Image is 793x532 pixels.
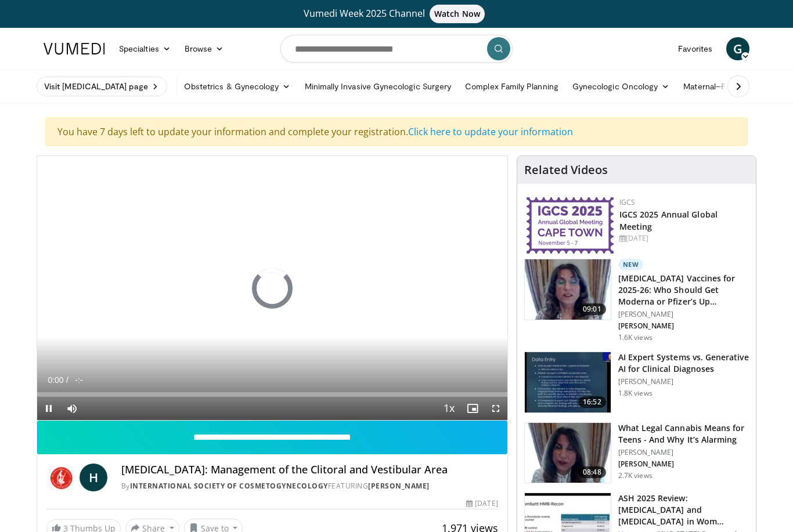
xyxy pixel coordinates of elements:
[618,422,749,446] h3: What Legal Cannabis Means for Teens - And Why It’s Alarming
[618,259,644,270] p: New
[130,481,328,491] a: International Society of Cosmetogynecology
[618,310,749,319] p: [PERSON_NAME]
[618,493,749,527] h3: ASH 2025 Review: [MEDICAL_DATA] and [MEDICAL_DATA] in Wom…
[438,397,461,420] button: Playback Rate
[676,75,783,98] a: Maternal–Fetal Medicine
[121,481,498,491] div: By FEATURING
[578,396,606,408] span: 16:52
[619,209,718,232] a: IGCS 2025 Annual Global Meeting
[44,43,105,55] img: VuMedi Logo
[525,423,611,483] img: 268330c9-313b-413d-8ff2-3cd9a70912fe.150x105_q85_crop-smart_upscale.jpg
[45,5,748,23] a: Vumedi Week 2025 ChannelWatch Now
[618,377,749,386] p: [PERSON_NAME]
[60,397,84,420] button: Mute
[178,37,231,60] a: Browse
[524,163,608,177] h4: Related Videos
[618,321,749,331] p: [PERSON_NAME]
[618,471,653,480] p: 2.7K views
[525,259,611,320] img: d9ddfd97-e350-47c1-a34d-5d400e773739.150x105_q85_crop-smart_upscale.jpg
[45,117,748,146] div: You have 7 days left to update your information and complete your registration.
[484,397,507,420] button: Fullscreen
[177,75,298,98] a: Obstetrics & Gynecology
[37,397,60,420] button: Pause
[618,389,653,398] p: 1.8K views
[618,448,749,457] p: [PERSON_NAME]
[37,392,507,397] div: Progress Bar
[524,259,749,342] a: 09:01 New [MEDICAL_DATA] Vaccines for 2025-26: Who Should Get Moderna or Pfizer’s Up… [PERSON_NAM...
[726,37,749,60] a: G
[298,75,459,98] a: Minimally Invasive Gynecologic Surgery
[80,464,107,491] a: H
[37,77,167,96] a: Visit [MEDICAL_DATA] page
[430,5,485,23] span: Watch Now
[578,303,606,315] span: 09:01
[618,352,749,375] h3: AI Expert Systems vs. Generative AI for Clinical Diagnoses
[565,75,676,98] a: Gynecologic Oncology
[671,37,719,60] a: Favorites
[618,333,653,342] p: 1.6K views
[525,352,611,412] img: 1bf82db2-8afa-4218-83ea-e842702db1c4.150x105_q85_crop-smart_upscale.jpg
[524,352,749,413] a: 16:52 AI Expert Systems vs. Generative AI for Clinical Diagnoses [PERSON_NAME] 1.8K views
[66,375,69,385] span: /
[619,197,636,207] a: IGCS
[368,481,430,491] a: [PERSON_NAME]
[48,375,63,385] span: 0:00
[112,37,178,60] a: Specialties
[461,397,484,420] button: Enable picture-in-picture mode
[578,466,606,478] span: 08:48
[75,375,82,385] span: -:-
[280,35,513,63] input: Search topics, interventions
[618,459,749,469] p: [PERSON_NAME]
[524,422,749,484] a: 08:48 What Legal Cannabis Means for Teens - And Why It’s Alarming [PERSON_NAME] [PERSON_NAME] 2.7...
[466,498,498,509] div: [DATE]
[458,75,565,98] a: Complex Family Planning
[619,233,747,244] div: [DATE]
[37,156,507,421] video-js: Video Player
[408,125,573,138] a: Click here to update your information
[618,273,749,307] h3: [MEDICAL_DATA] Vaccines for 2025-26: Who Should Get Moderna or Pfizer’s Up…
[121,464,498,476] h4: [MEDICAL_DATA]: Management of the Clitoral and Vestibular Area
[46,464,75,491] img: International Society of Cosmetogynecology
[527,197,614,254] img: 680d42be-3514-43f9-8300-e9d2fda7c814.png.150x105_q85_autocrop_double_scale_upscale_version-0.2.png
